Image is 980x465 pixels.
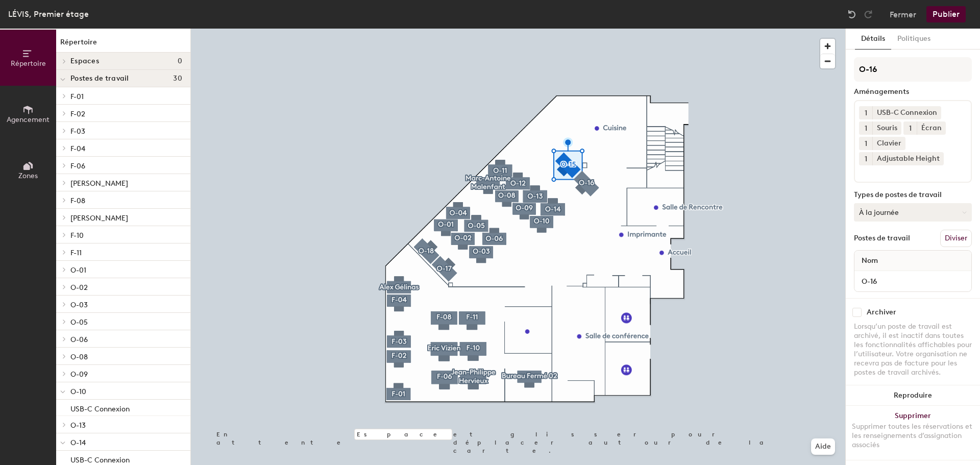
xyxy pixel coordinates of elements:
input: Poste de travail sans nom [856,274,969,288]
span: O-02 [70,283,88,292]
button: 1 [859,152,872,165]
button: Politiques [891,29,937,50]
span: 1 [865,138,867,149]
span: F-03 [70,127,85,136]
span: F-04 [70,144,85,153]
span: O-05 [70,318,88,327]
button: 1 [859,137,872,150]
span: O-13 [70,421,86,430]
div: Lorsqu’un poste de travail est archivé, il est inactif dans toutes les fonctionnalités affichable... [854,322,972,377]
button: Détails [855,29,891,50]
div: Postes de travail [854,234,910,242]
button: Aide [811,438,835,455]
div: LÉVIS, Premier étage [8,8,89,20]
h1: Répertoire [56,37,190,53]
p: USB-C Connexion [70,402,130,413]
div: Clavier [872,137,905,150]
span: Agencement [7,115,50,124]
span: 1 [909,123,912,134]
span: F-06 [70,162,85,170]
span: Espaces [70,57,99,65]
span: F-11 [70,249,82,257]
img: Undo [847,9,857,19]
span: 1 [865,123,867,134]
div: Archiver [867,308,896,316]
button: 1 [859,106,872,119]
span: F-10 [70,231,84,240]
div: Adjustable Height [872,152,944,165]
button: SupprimerSupprimer toutes les réservations et les renseignements d’assignation associés [846,406,980,460]
p: USB-C Connexion [70,453,130,464]
img: Redo [863,9,873,19]
button: Diviser [940,230,972,247]
span: Nom [856,252,883,270]
span: 0 [178,57,182,65]
span: O-01 [70,266,86,275]
span: Répertoire [11,59,46,68]
span: F-01 [70,92,84,101]
span: Postes de travail [70,75,129,83]
span: O-10 [70,387,86,396]
button: 1 [903,121,917,135]
button: Reproduire [846,385,980,406]
span: O-06 [70,335,88,344]
span: O-14 [70,438,86,447]
span: [PERSON_NAME] [70,214,128,223]
span: [PERSON_NAME] [70,179,128,188]
button: À la journée [854,203,972,222]
button: Fermer [890,6,916,22]
div: Supprimer toutes les réservations et les renseignements d’assignation associés [852,422,974,450]
span: Zones [18,172,38,180]
span: 1 [865,154,867,164]
span: O-03 [70,301,88,309]
span: O-08 [70,353,88,361]
div: Aménagements [854,88,972,96]
span: 30 [173,75,182,83]
div: Types de postes de travail [854,191,972,199]
span: 1 [865,108,867,118]
div: Écran [917,121,946,135]
button: Publier [926,6,966,22]
span: F-08 [70,197,85,205]
span: F-02 [70,110,85,118]
button: 1 [859,121,872,135]
span: O-09 [70,370,88,379]
div: USB-C Connexion [872,106,941,119]
div: Souris [872,121,901,135]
